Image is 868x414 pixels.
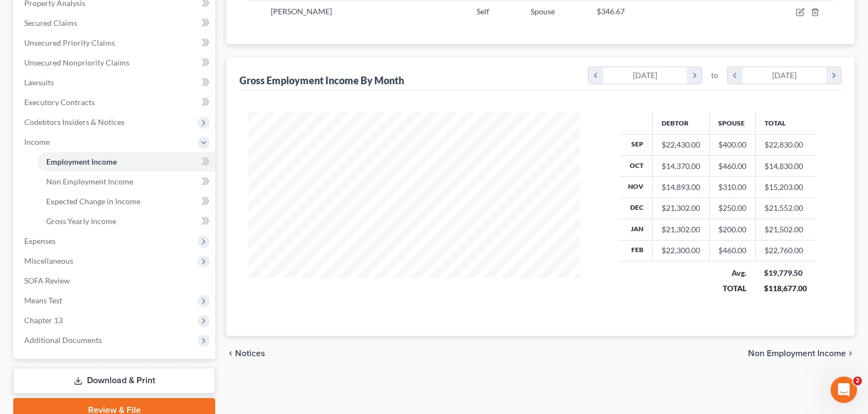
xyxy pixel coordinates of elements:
[755,112,816,134] th: Total
[662,161,700,172] div: $14,370.00
[662,139,700,150] div: $22,430.00
[619,177,653,198] th: Nov
[24,296,62,305] span: Means Test
[271,7,332,16] span: [PERSON_NAME]
[718,268,746,279] div: Avg.
[709,112,755,134] th: Spouse
[477,7,489,16] span: Self
[46,177,133,186] span: Non Employment Income
[718,203,746,214] div: $250.00
[619,240,653,261] th: Feb
[718,283,746,294] div: TOTAL
[24,97,95,107] span: Executory Contracts
[718,161,746,172] div: $460.00
[597,7,625,16] span: $346.67
[15,53,215,73] a: Unsecured Nonpriority Claims
[226,349,235,358] i: chevron_left
[711,70,718,81] span: to
[37,211,215,231] a: Gross Yearly Income
[24,137,50,146] span: Income
[853,377,862,385] span: 2
[46,197,140,206] span: Expected Change in Income
[24,335,102,345] span: Additional Documents
[662,245,700,256] div: $22,300.00
[743,67,827,84] div: [DATE]
[239,74,404,87] div: Gross Employment Income By Month
[13,368,215,394] a: Download & Print
[718,139,746,150] div: $400.00
[37,152,215,172] a: Employment Income
[46,157,117,166] span: Employment Income
[24,236,56,246] span: Expenses
[24,78,54,87] span: Lawsuits
[755,240,816,261] td: $22,760.00
[662,203,700,214] div: $21,302.00
[24,117,124,127] span: Codebtors Insiders & Notices
[37,172,215,192] a: Non Employment Income
[619,219,653,240] th: Jan
[15,73,215,92] a: Lawsuits
[718,245,746,256] div: $460.00
[764,283,807,294] div: $118,677.00
[662,182,700,193] div: $14,893.00
[619,198,653,219] th: Dec
[755,198,816,219] td: $21,552.00
[588,67,603,84] i: chevron_left
[662,224,700,235] div: $21,302.00
[15,13,215,33] a: Secured Claims
[755,177,816,198] td: $15,203.00
[755,155,816,176] td: $14,830.00
[619,155,653,176] th: Oct
[718,224,746,235] div: $200.00
[718,182,746,193] div: $310.00
[764,268,807,279] div: $19,779.50
[748,349,846,358] span: Non Employment Income
[226,349,265,358] button: chevron_left Notices
[24,276,70,285] span: SOFA Review
[826,67,841,84] i: chevron_right
[15,271,215,291] a: SOFA Review
[652,112,709,134] th: Debtor
[755,219,816,240] td: $21,502.00
[24,256,73,265] span: Miscellaneous
[687,67,702,84] i: chevron_right
[235,349,265,358] span: Notices
[15,92,215,112] a: Executory Contracts
[37,192,215,211] a: Expected Change in Income
[619,134,653,155] th: Sep
[24,18,77,28] span: Secured Claims
[24,315,63,325] span: Chapter 13
[24,58,129,67] span: Unsecured Nonpriority Claims
[24,38,115,47] span: Unsecured Priority Claims
[46,216,116,226] span: Gross Yearly Income
[755,134,816,155] td: $22,830.00
[15,33,215,53] a: Unsecured Priority Claims
[846,349,855,358] i: chevron_right
[748,349,855,358] button: Non Employment Income chevron_right
[728,67,743,84] i: chevron_left
[603,67,687,84] div: [DATE]
[831,377,857,403] iframe: Intercom live chat
[531,7,555,16] span: Spouse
